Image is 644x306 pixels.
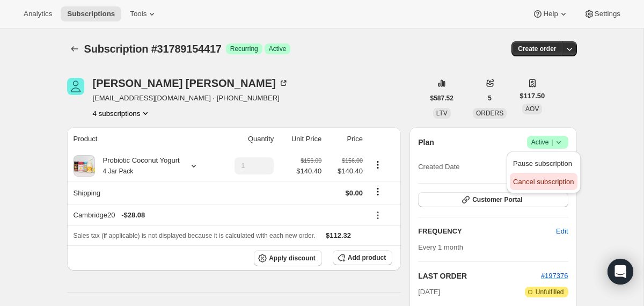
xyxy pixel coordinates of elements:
[369,186,386,198] button: Shipping actions
[418,137,434,148] h2: Plan
[481,91,498,106] button: 5
[513,178,574,186] span: Cancel subscription
[436,110,448,117] span: LTV
[488,94,492,103] span: 5
[369,159,386,171] button: Product actions
[418,271,541,281] h2: LAST ORDER
[519,91,545,101] span: $117.50
[472,195,522,204] span: Customer Portal
[541,271,568,281] button: #197376
[536,288,564,296] span: Unfulfilled
[348,253,386,262] span: Add product
[93,108,151,119] button: Product actions
[67,78,84,95] span: Monica Mejia
[301,157,321,164] small: $156.00
[430,94,453,103] span: $587.52
[325,127,366,151] th: Price
[531,137,564,148] span: Active
[510,173,577,190] button: Cancel subscription
[95,155,180,177] div: Probiotic Coconut Yogurt
[418,226,556,237] h2: FREQUENCY
[511,41,562,56] button: Create order
[269,45,287,53] span: Active
[513,159,572,167] span: Pause subscription
[510,155,577,172] button: Pause subscription
[67,181,218,205] th: Shipping
[551,138,553,147] span: |
[61,6,121,21] button: Subscriptions
[277,127,325,151] th: Unit Price
[424,91,460,106] button: $587.52
[418,192,568,207] button: Customer Portal
[595,10,620,18] span: Settings
[121,210,145,221] span: - $28.08
[74,155,95,177] img: product img
[326,231,351,239] span: $112.32
[550,223,574,240] button: Edit
[577,6,627,21] button: Settings
[333,250,392,265] button: Add product
[93,78,289,89] div: [PERSON_NAME] [PERSON_NAME]
[346,189,363,197] span: $0.00
[84,43,222,55] span: Subscription #31789154417
[418,162,459,172] span: Created Date
[476,110,503,117] span: ORDERS
[93,93,289,104] span: [EMAIL_ADDRESS][DOMAIN_NAME] · [PHONE_NUMBER]
[17,6,58,21] button: Analytics
[543,10,558,18] span: Help
[296,166,321,177] span: $140.40
[67,41,82,56] button: Subscriptions
[608,259,633,285] div: Open Intercom Messenger
[254,250,322,266] button: Apply discount
[518,45,556,53] span: Create order
[67,127,218,151] th: Product
[67,10,115,18] span: Subscriptions
[556,226,568,237] span: Edit
[130,10,147,18] span: Tools
[342,157,363,164] small: $156.00
[269,254,316,263] span: Apply discount
[525,105,539,113] span: AOV
[526,6,575,21] button: Help
[418,243,463,251] span: Every 1 month
[541,272,568,280] a: #197376
[74,232,316,239] span: Sales tax (if applicable) is not displayed because it is calculated with each new order.
[230,45,258,53] span: Recurring
[328,166,363,177] span: $140.40
[218,127,277,151] th: Quantity
[74,210,363,221] div: Cambridge20
[123,6,164,21] button: Tools
[103,167,134,175] small: 4 Jar Pack
[418,287,440,297] span: [DATE]
[24,10,52,18] span: Analytics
